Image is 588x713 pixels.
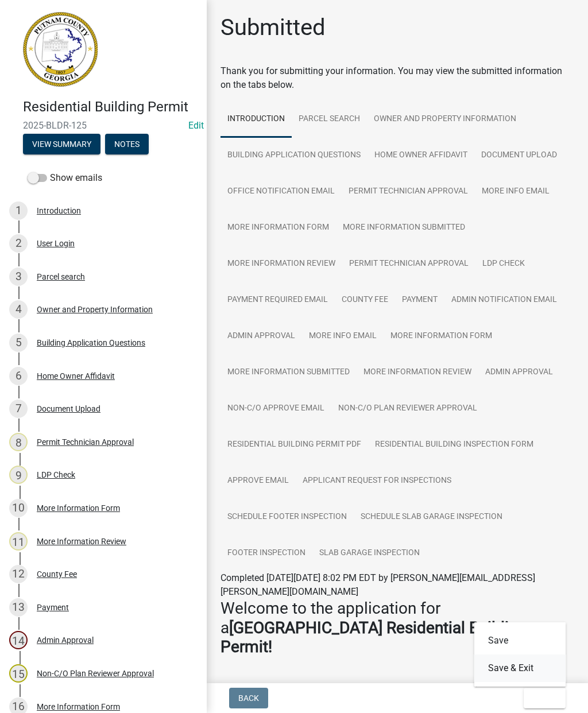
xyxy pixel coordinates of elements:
[9,201,28,220] div: 1
[9,631,28,649] div: 14
[354,499,509,536] a: Schedule Slab Garage Inspection
[336,210,472,246] a: More Information Submitted
[220,463,296,499] a: Approve Email
[220,599,574,657] h3: Welcome to the application for a
[475,173,556,210] a: More Info Email
[331,390,484,427] a: Non-C/O Plan Reviewer Approval
[220,282,335,319] a: Payment Required Email
[188,120,204,131] a: Edit
[37,471,75,479] div: LDP Check
[220,246,342,282] a: More Information Review
[9,433,28,451] div: 8
[37,669,154,677] div: Non-C/O Plan Reviewer Approval
[220,390,331,427] a: Non-C/O Approve Email
[220,499,354,536] a: Schedule Footer Inspection
[302,318,384,355] a: More Info Email
[9,598,28,617] div: 13
[238,693,259,703] span: Back
[220,618,527,657] strong: [GEOGRAPHIC_DATA] Residential Building Permit!
[524,688,566,708] button: Exit
[342,173,475,210] a: Permit Technician Approval
[533,693,550,703] span: Exit
[9,499,28,517] div: 10
[335,282,395,319] a: County Fee
[220,535,312,572] a: Footer Inspection
[37,339,145,347] div: Building Application Questions
[23,99,198,115] h4: Residential Building Permit
[37,504,120,512] div: More Information Form
[9,532,28,551] div: 11
[220,572,535,597] span: Completed [DATE][DATE] 8:02 PM EDT by [PERSON_NAME][EMAIL_ADDRESS][PERSON_NAME][DOMAIN_NAME]
[9,367,28,385] div: 6
[23,134,100,154] button: View Summary
[37,273,85,281] div: Parcel search
[220,210,336,246] a: More Information Form
[37,603,69,611] div: Payment
[37,207,81,215] div: Introduction
[9,400,28,418] div: 7
[220,354,357,391] a: More Information Submitted
[478,354,560,391] a: Admin Approval
[220,101,292,138] a: Introduction
[9,664,28,683] div: 15
[229,688,268,708] button: Back
[220,427,368,463] a: Residential Building Permit PDF
[368,427,540,463] a: Residential Building Inspection Form
[367,137,474,174] a: Home Owner Affidavit
[23,140,100,149] wm-modal-confirm: Summary
[220,173,342,210] a: Office Notification Email
[37,703,120,711] div: More Information Form
[9,268,28,286] div: 3
[474,622,566,687] div: Exit
[37,239,75,247] div: User Login
[37,438,134,446] div: Permit Technician Approval
[9,234,28,253] div: 2
[37,570,77,578] div: County Fee
[9,334,28,352] div: 5
[220,137,367,174] a: Building Application Questions
[9,466,28,484] div: 9
[220,64,574,92] div: Thank you for submitting your information. You may view the submitted information on the tabs below.
[342,246,475,282] a: Permit Technician Approval
[220,14,326,41] h1: Submitted
[444,282,564,319] a: Admin Notification Email
[475,246,532,282] a: LDP Check
[37,636,94,644] div: Admin Approval
[9,565,28,583] div: 12
[37,537,126,545] div: More Information Review
[220,318,302,355] a: Admin Approval
[292,101,367,138] a: Parcel search
[474,627,566,654] button: Save
[23,12,98,87] img: Putnam County, Georgia
[474,137,564,174] a: Document Upload
[296,463,458,499] a: Applicant Request for Inspections
[384,318,499,355] a: More Information Form
[28,171,102,185] label: Show emails
[37,405,100,413] div: Document Upload
[395,282,444,319] a: Payment
[357,354,478,391] a: More Information Review
[23,120,184,131] span: 2025-BLDR-125
[105,134,149,154] button: Notes
[188,120,204,131] wm-modal-confirm: Edit Application Number
[9,300,28,319] div: 4
[37,372,115,380] div: Home Owner Affidavit
[105,140,149,149] wm-modal-confirm: Notes
[312,535,427,572] a: Slab Garage Inspection
[367,101,523,138] a: Owner and Property Information
[474,654,566,682] button: Save & Exit
[37,305,153,313] div: Owner and Property Information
